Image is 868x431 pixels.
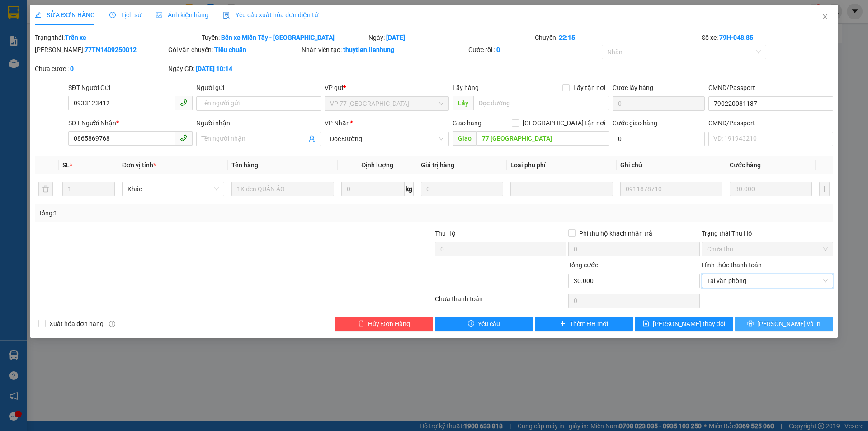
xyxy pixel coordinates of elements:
span: Đơn vị tính [122,161,156,169]
div: Trạng thái: [34,33,201,43]
input: VD: Bàn, Ghế [231,182,334,196]
button: printer[PERSON_NAME] và In [735,317,833,331]
label: Hình thức thanh toán [702,261,762,269]
div: Tổng: 1 [38,208,335,218]
div: CMND/Passport [708,118,833,128]
b: 0 [70,65,74,72]
span: clock-circle [109,12,116,18]
b: Tiêu chuẩn [214,46,246,53]
b: 77TN1409250012 [85,46,137,53]
span: printer [747,320,754,327]
span: save [643,320,649,327]
b: 22:15 [559,34,575,41]
input: 0 [421,182,503,196]
button: plus [819,182,829,196]
span: user-add [308,135,316,142]
span: VP Nhận [325,119,350,127]
span: picture [156,12,162,18]
input: Dọc đường [476,131,609,146]
span: [PERSON_NAME] thay đổi [653,319,725,329]
span: phone [180,134,187,142]
button: Close [812,5,838,30]
span: Tại văn phòng [707,274,828,288]
div: Chưa cước : [35,64,166,74]
b: Trên xe [65,34,86,41]
span: Chưa thu [707,242,828,256]
span: phone [180,99,187,106]
b: [DATE] 10:14 [196,65,232,72]
button: deleteHủy Đơn Hàng [335,317,433,331]
div: Nhân viên tạo: [302,45,467,55]
input: Cước lấy hàng [613,96,705,111]
span: Lấy hàng [453,84,479,91]
div: Chuyến: [534,33,701,43]
button: delete [38,182,53,196]
span: Ảnh kiện hàng [156,11,208,19]
span: Xuất hóa đơn hàng [46,319,107,329]
span: Hủy Đơn Hàng [368,319,410,329]
span: exclamation-circle [468,320,474,327]
div: Ngày: [368,33,534,43]
span: plus [560,320,566,327]
div: Người nhận [196,118,321,128]
button: save[PERSON_NAME] thay đổi [635,317,733,331]
button: exclamation-circleYêu cầu [435,317,533,331]
span: [GEOGRAPHIC_DATA] tận nơi [519,118,609,128]
div: [PERSON_NAME]: [35,45,166,55]
b: thuytien.lienhung [343,46,394,53]
span: kg [405,182,414,196]
div: SĐT Người Gửi [68,83,193,93]
span: [PERSON_NAME] và In [757,319,821,329]
div: Chưa thanh toán [434,294,567,310]
th: Ghi chú [617,156,726,174]
span: Cước hàng [730,161,761,169]
span: Tổng cước [568,261,598,269]
div: Gói vận chuyển: [168,45,300,55]
span: SỬA ĐƠN HÀNG [35,11,95,19]
button: plusThêm ĐH mới [535,317,633,331]
input: Ghi Chú [620,182,722,196]
div: CMND/Passport [708,83,833,93]
div: Tuyến: [201,33,368,43]
b: [DATE] [386,34,405,41]
span: Dọc Đường [330,132,443,146]
span: Khác [127,182,219,196]
span: VP 77 Thái Nguyên [330,97,443,110]
span: Thêm ĐH mới [570,319,608,329]
span: Định lượng [361,161,393,169]
label: Cước lấy hàng [613,84,653,91]
span: Giá trị hàng [421,161,454,169]
span: Yêu cầu [478,319,500,329]
span: Lấy [453,96,473,110]
input: Cước giao hàng [613,132,705,146]
span: Giao hàng [453,119,481,127]
span: Lấy tận nơi [570,83,609,93]
span: Phí thu hộ khách nhận trả [576,228,656,238]
span: Tên hàng [231,161,258,169]
input: Dọc đường [473,96,609,110]
span: SL [62,161,70,169]
span: Lịch sử [109,11,142,19]
span: close [821,13,829,20]
div: Người gửi [196,83,321,93]
div: Ngày GD: [168,64,300,74]
span: Yêu cầu xuất hóa đơn điện tử [223,11,318,19]
label: Cước giao hàng [613,119,657,127]
span: Thu Hộ [435,230,456,237]
div: Trạng thái Thu Hộ [702,228,833,238]
b: 0 [496,46,500,53]
b: 79H-048.85 [719,34,753,41]
img: icon [223,12,230,19]
div: SĐT Người Nhận [68,118,193,128]
div: VP gửi [325,83,449,93]
span: Giao [453,131,476,146]
div: Số xe: [701,33,834,43]
th: Loại phụ phí [507,156,616,174]
div: Cước rồi : [468,45,600,55]
input: 0 [730,182,812,196]
b: Bến xe Miền Tây - [GEOGRAPHIC_DATA] [221,34,335,41]
span: edit [35,12,41,18]
span: info-circle [109,321,115,327]
span: delete [358,320,364,327]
